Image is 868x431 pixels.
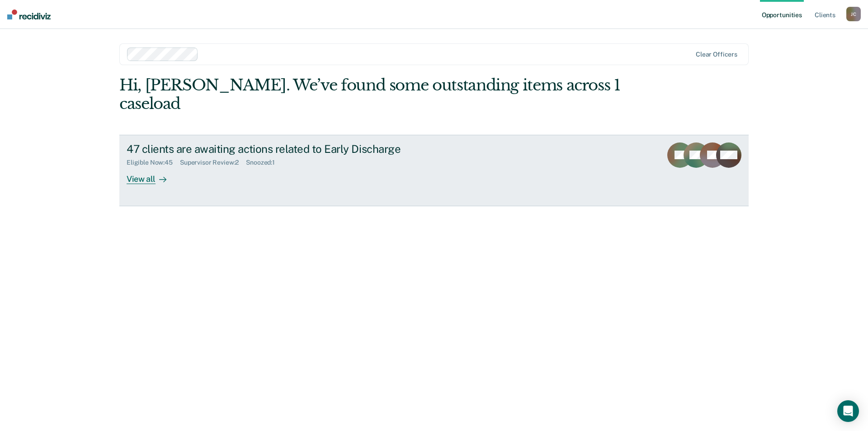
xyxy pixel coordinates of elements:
[127,159,180,166] div: Eligible Now : 45
[127,142,444,156] div: 47 clients are awaiting actions related to Early Discharge
[696,51,737,58] div: Clear officers
[180,159,246,166] div: Supervisor Review : 2
[119,76,623,113] div: Hi, [PERSON_NAME]. We’ve found some outstanding items across 1 caseload
[246,159,282,166] div: Snoozed : 1
[119,135,749,206] a: 47 clients are awaiting actions related to Early DischargeEligible Now:45Supervisor Review:2Snooz...
[846,7,861,21] div: J C
[846,7,861,21] button: JC
[837,400,859,422] div: Open Intercom Messenger
[127,166,177,184] div: View all
[7,9,51,19] img: Recidiviz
